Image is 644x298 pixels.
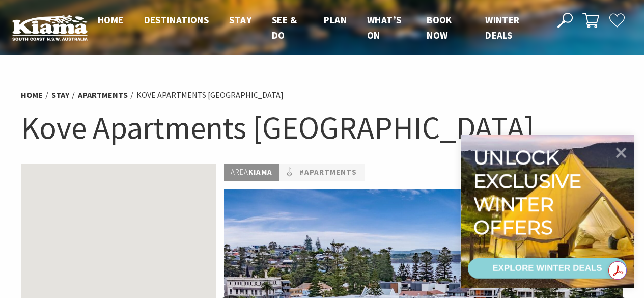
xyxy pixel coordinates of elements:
span: Area [231,167,248,177]
h1: Kove Apartments [GEOGRAPHIC_DATA] [21,107,624,148]
span: Destinations [144,14,209,26]
span: Plan [324,14,347,26]
a: Stay [51,90,69,100]
span: Stay [229,14,251,26]
li: Kove Apartments [GEOGRAPHIC_DATA] [136,89,284,102]
a: EXPLORE WINTER DEALS [468,258,627,279]
div: Unlock exclusive winter offers [473,146,586,239]
span: Home [98,14,124,26]
span: Book now [427,14,452,41]
img: Kiama Logo [12,15,88,41]
a: Home [21,90,43,100]
span: Winter Deals [485,14,519,41]
span: See & Do [272,14,297,41]
span: What’s On [367,14,401,41]
nav: Main Menu [88,12,546,43]
p: Kiama [224,164,279,181]
div: EXPLORE WINTER DEALS [492,258,602,279]
a: Apartments [78,90,128,100]
a: #Apartments [299,166,357,179]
